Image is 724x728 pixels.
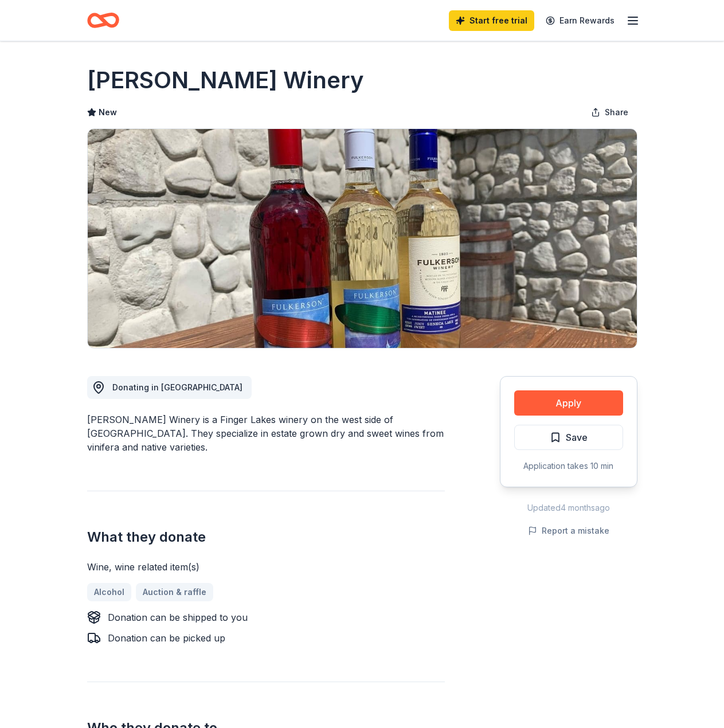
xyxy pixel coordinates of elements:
[99,105,117,119] span: New
[87,7,119,34] a: Home
[528,524,609,538] button: Report a mistake
[108,631,225,645] div: Donation can be picked up
[566,430,588,445] span: Save
[582,101,637,124] button: Share
[514,390,623,416] button: Apply
[514,459,623,473] div: Application takes 10 min
[112,382,242,392] span: Donating in [GEOGRAPHIC_DATA]
[500,501,637,515] div: Updated 4 months ago
[87,528,445,546] h2: What they donate
[87,64,364,96] h1: [PERSON_NAME] Winery
[605,105,628,119] span: Share
[88,129,637,348] img: Image for Fulkerson Winery
[87,413,445,454] div: [PERSON_NAME] Winery is a Finger Lakes winery on the west side of [GEOGRAPHIC_DATA]. They special...
[87,560,445,574] div: Wine, wine related item(s)
[449,10,534,31] a: Start free trial
[539,10,621,31] a: Earn Rewards
[514,425,623,450] button: Save
[108,610,248,624] div: Donation can be shipped to you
